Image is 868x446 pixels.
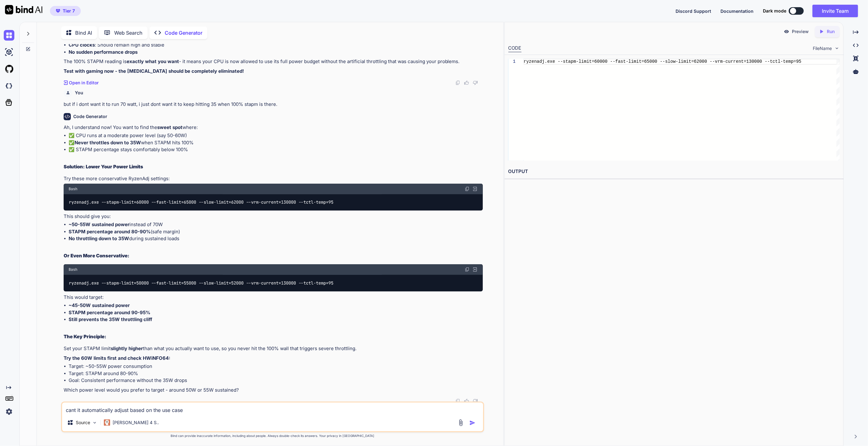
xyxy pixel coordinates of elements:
h6: Code Generator [73,113,107,120]
img: premium [56,9,60,13]
button: Invite Team [812,5,858,17]
li: ✅ when STAPM hits 100% [69,139,483,146]
li: ✅ STAPM percentage stays comfortably below 100% [69,146,483,153]
img: preview [784,29,789,34]
strong: No sudden performance drops [69,49,138,55]
strong: Solution: Lower Your Power Limits [64,164,143,170]
span: Documentation [720,8,754,14]
p: Preview [792,28,809,35]
img: Open in Browser [472,186,478,192]
p: Source [76,419,90,426]
p: Open in Editor [69,80,99,86]
div: CODE [508,45,521,52]
span: ryzenadj.exe --stapm-limit=60000 --fast-limit=6500 [524,59,655,64]
span: Dark mode [763,8,786,14]
p: Bind can provide inaccurate information, including about people. Always double-check its answers.... [61,434,484,438]
strong: No throttling down to 35W [69,235,129,241]
img: copy [455,80,460,85]
p: [PERSON_NAME] 4 S.. [113,419,159,426]
p: The 100% STAPM reading is - it means your CPU is now allowed to use its full power budget without... [64,58,483,65]
span: FileName [813,45,832,52]
img: ai-studio [4,47,14,57]
p: but if i dont want it to run 70 watt, i just dont want it to keep hitting 35 when 100% stapm is t... [64,101,483,108]
p: Run [827,28,835,35]
p: Web Search [114,29,143,37]
p: Which power level would you prefer to target - around 50W or 55W sustained? [64,387,483,394]
h6: You [75,90,83,96]
img: dislike [473,399,478,404]
span: 0 --slow-limit=62000 --vrm-current=130000 --tctl-t [655,59,786,64]
h2: OUTPUT [505,164,843,179]
strong: ~50-55W sustained power [69,221,129,227]
img: dislike [473,80,478,85]
p: Code Generator [165,29,202,37]
img: copy [465,186,470,191]
span: Bash [69,267,77,272]
img: attachment [457,419,464,426]
span: Bash [69,186,77,191]
img: copy [465,267,470,272]
strong: sweet spot [157,124,182,130]
strong: STAPM percentage around 90-95% [69,310,150,315]
strong: Test with gaming now - the [MEDICAL_DATA] should be completely eliminated! [64,68,244,74]
p: Ah, I understand now! You want to find the where: [64,124,483,131]
code: ryzenadj.exe --stapm-limit=50000 --fast-limit=55000 --slow-limit=52000 --vrm-current=130000 --tct... [69,280,334,286]
li: during sustained loads [69,235,483,242]
strong: Try the 60W limits first and check HWiNFO64: [64,355,170,361]
li: ✅ CPU runs at a moderate power level (say 50-60W) [69,132,483,139]
p: Try these more conservative RyzenAdj settings: [64,175,483,182]
li: instead of 70W [69,221,483,228]
strong: exactly what you want [127,58,179,64]
strong: Or Even More Conservative: [64,253,129,259]
img: Pick Models [92,420,97,425]
li: Target: ~50-55W power consumption [69,363,483,370]
li: (safe margin) [69,228,483,235]
img: icon [469,420,476,426]
strong: STAPM percentage around 80-90% [69,229,151,235]
img: darkCloudIdeIcon [4,81,14,91]
span: Discord Support [676,8,711,14]
button: Documentation [720,8,754,14]
strong: Still prevents the 35W throttling cliff [69,316,152,322]
span: Tier 7 [63,8,75,14]
strong: CPU clocks [69,42,95,48]
strong: ~45-50W sustained power [69,302,130,308]
img: settings [4,406,14,417]
p: Bind AI [75,29,92,37]
strong: The Key Principle: [64,334,106,339]
p: This should give you: [64,213,483,220]
img: githubLight [4,64,14,74]
span: emp=95 [786,59,801,64]
li: Target: STAPM around 80-90% [69,370,483,377]
p: Set your STAPM limit than what you actually want to use, so you never hit the 100% wall that trig... [64,345,483,352]
strong: slightly higher [111,345,143,351]
p: This would target: [64,294,483,301]
button: premiumTier 7 [50,6,81,16]
img: chevron down [834,46,840,51]
img: Claude 4 Sonnet [104,419,110,426]
li: Goal: Consistent performance without the 35W drops [69,377,483,384]
div: 1 [508,59,516,65]
img: like [464,80,469,85]
img: Open in Browser [472,267,478,272]
img: chat [4,30,14,41]
button: Discord Support [676,8,711,14]
img: copy [455,399,460,404]
img: like [464,399,469,404]
textarea: cant it automatically adjust based on the use cas [62,403,483,414]
img: Bind AI [5,5,42,14]
code: ryzenadj.exe --stapm-limit=60000 --fast-limit=65000 --slow-limit=62000 --vrm-current=130000 --tct... [69,199,334,206]
strong: Never throttles down to 35W [75,140,141,146]
li: : Should remain high and stable [69,42,483,49]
